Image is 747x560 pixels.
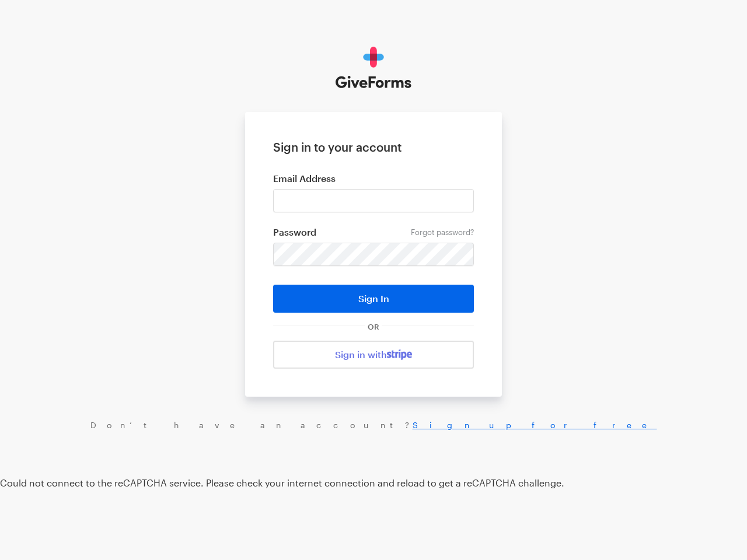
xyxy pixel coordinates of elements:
[273,173,474,184] label: Email Address
[273,140,474,154] h1: Sign in to your account
[12,420,735,430] div: Don’t have an account?
[413,420,657,430] a: Sign up for free
[273,341,474,369] a: Sign in with
[411,228,474,237] a: Forgot password?
[336,47,412,89] img: GiveForms
[273,285,474,313] button: Sign In
[387,349,412,360] img: stripe-07469f1003232ad58a8838275b02f7af1ac9ba95304e10fa954b414cd571f63b.svg
[273,226,474,238] label: Password
[365,322,382,331] span: OR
